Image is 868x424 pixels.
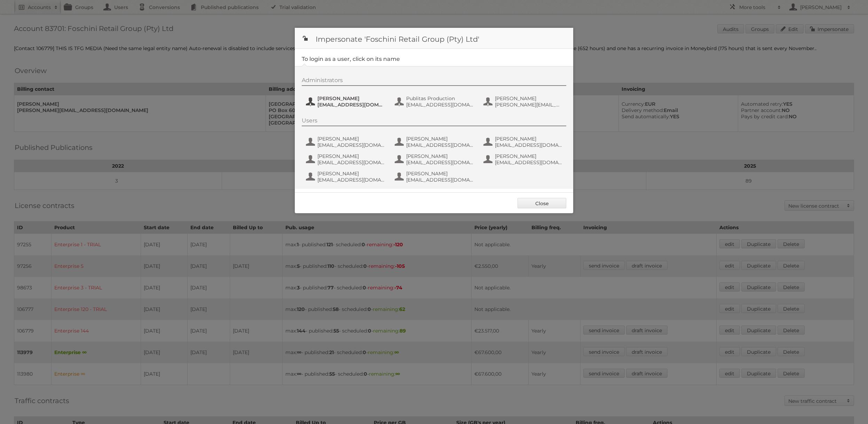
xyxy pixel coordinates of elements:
[406,95,474,102] span: Publitas Production
[495,95,562,102] span: [PERSON_NAME]
[317,159,385,166] span: [EMAIL_ADDRESS][DOMAIN_NAME]
[317,136,385,142] span: [PERSON_NAME]
[295,28,573,49] h1: Impersonate 'Foschini Retail Group (Pty) Ltd'
[483,152,565,166] button: [PERSON_NAME] [EMAIL_ADDRESS][DOMAIN_NAME]
[495,136,562,142] span: [PERSON_NAME]
[406,153,474,159] span: [PERSON_NAME]
[406,177,474,183] span: [EMAIL_ADDRESS][DOMAIN_NAME]
[495,142,562,148] span: [EMAIL_ADDRESS][DOMAIN_NAME]
[483,135,565,149] button: [PERSON_NAME] [EMAIL_ADDRESS][DOMAIN_NAME]
[495,159,562,166] span: [EMAIL_ADDRESS][DOMAIN_NAME]
[305,135,387,149] button: [PERSON_NAME] [EMAIL_ADDRESS][DOMAIN_NAME]
[483,95,565,109] button: [PERSON_NAME] [PERSON_NAME][EMAIL_ADDRESS][DOMAIN_NAME]
[302,117,566,126] div: Users
[518,198,566,208] a: Close
[317,177,385,183] span: [EMAIL_ADDRESS][DOMAIN_NAME]
[317,95,385,102] span: [PERSON_NAME]
[406,142,474,148] span: [EMAIL_ADDRESS][DOMAIN_NAME]
[305,152,387,166] button: [PERSON_NAME] [EMAIL_ADDRESS][DOMAIN_NAME]
[495,153,562,159] span: [PERSON_NAME]
[317,153,385,159] span: [PERSON_NAME]
[406,170,474,177] span: [PERSON_NAME]
[394,170,476,184] button: [PERSON_NAME] [EMAIL_ADDRESS][DOMAIN_NAME]
[302,77,566,86] div: Administrators
[317,142,385,148] span: [EMAIL_ADDRESS][DOMAIN_NAME]
[305,95,387,109] button: [PERSON_NAME] [EMAIL_ADDRESS][DOMAIN_NAME]
[302,56,400,62] legend: To login as a user, click on its name
[317,170,385,177] span: [PERSON_NAME]
[394,152,476,166] button: [PERSON_NAME] [EMAIL_ADDRESS][DOMAIN_NAME]
[394,95,476,109] button: Publitas Production [EMAIL_ADDRESS][DOMAIN_NAME]
[394,135,476,149] button: [PERSON_NAME] [EMAIL_ADDRESS][DOMAIN_NAME]
[406,102,474,108] span: [EMAIL_ADDRESS][DOMAIN_NAME]
[406,159,474,166] span: [EMAIL_ADDRESS][DOMAIN_NAME]
[406,136,474,142] span: [PERSON_NAME]
[305,170,387,184] button: [PERSON_NAME] [EMAIL_ADDRESS][DOMAIN_NAME]
[317,102,385,108] span: [EMAIL_ADDRESS][DOMAIN_NAME]
[495,102,562,108] span: [PERSON_NAME][EMAIL_ADDRESS][DOMAIN_NAME]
